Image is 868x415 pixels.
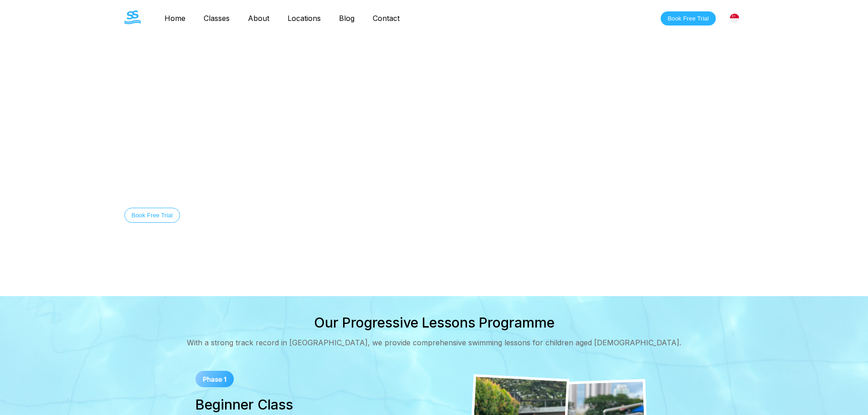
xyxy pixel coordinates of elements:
[278,14,330,23] a: Locations
[195,371,234,387] img: Phase 1
[725,9,744,28] div: [GEOGRAPHIC_DATA]
[661,11,715,26] button: Book Free Trial
[314,314,555,331] div: Our Progressive Lessons Programme
[364,14,409,23] a: Contact
[189,208,255,223] button: Discover Our Story
[187,338,681,347] div: With a strong track record in [GEOGRAPHIC_DATA], we provide comprehensive swimming lessons for ch...
[239,14,278,23] a: About
[330,14,364,23] a: Blog
[124,10,141,24] img: The Swim Starter Logo
[124,208,180,223] button: Book Free Trial
[155,14,195,23] a: Home
[124,128,605,134] div: Welcome to The Swim Starter
[730,14,739,23] img: Singapore
[195,14,239,23] a: Classes
[124,186,605,193] div: Equip your child with essential swimming skills for lifelong safety and confidence in water.
[124,149,605,171] div: Swimming Lessons in [GEOGRAPHIC_DATA]
[195,396,425,413] div: Beginner Class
